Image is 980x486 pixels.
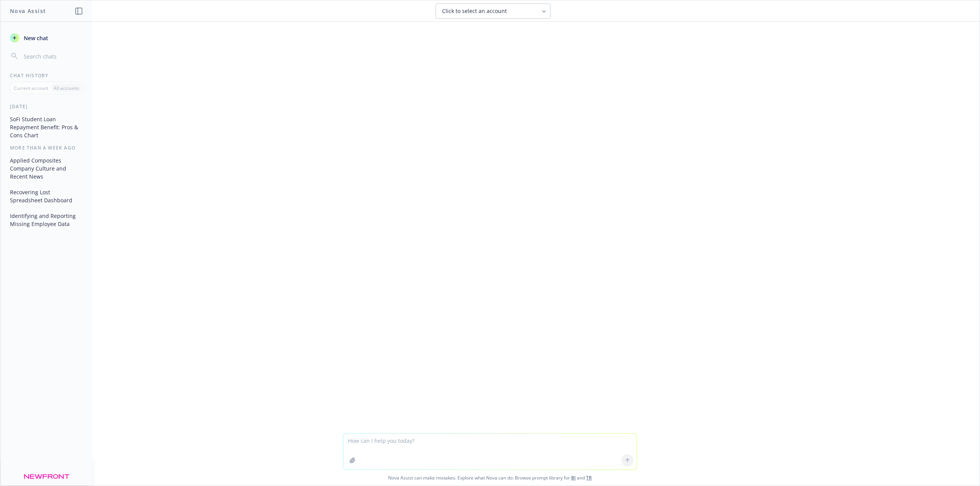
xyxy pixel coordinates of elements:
div: [DATE] [1,103,92,110]
button: SoFi Student Loan Repayment Benefit: Pros & Cons Chart [7,113,86,141]
p: Current account [14,85,48,91]
button: Identifying and Reporting Missing Employee Data [7,210,86,230]
p: All accounts [54,85,79,91]
a: BI [571,475,576,481]
button: New chat [7,31,86,45]
button: Click to select an account [436,3,550,19]
div: Chat History [1,72,92,79]
button: Applied Composites Company Culture and Recent News [7,154,86,183]
span: Click to select an account [442,7,507,15]
span: Nova Assist can make mistakes. Explore what Nova can do: Browse prompt library for and [3,470,977,486]
button: Recovering Lost Spreadsheet Dashboard [7,186,86,206]
span: New chat [22,34,48,42]
a: TR [586,475,592,481]
h1: Nova Assist [10,7,46,15]
div: More than a week ago [1,145,92,151]
input: Search chats [22,51,83,62]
